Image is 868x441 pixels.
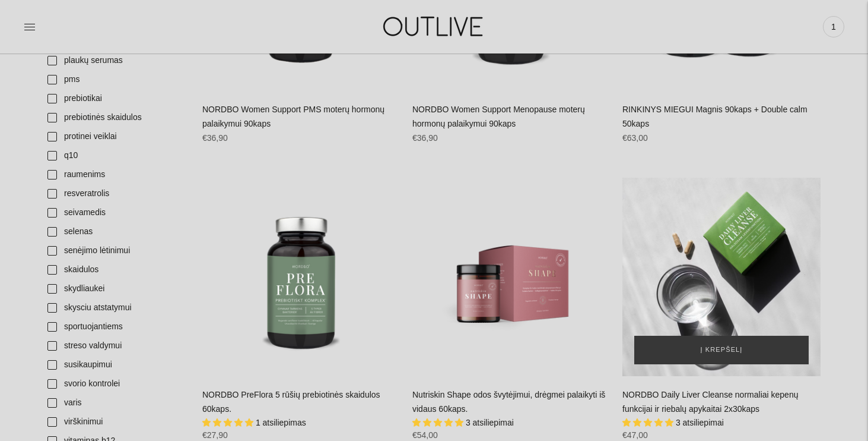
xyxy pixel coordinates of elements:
span: 1 [825,18,842,35]
span: €47,00 [622,430,648,440]
a: NORDBO Daily Liver Cleanse normaliai kepenų funkcijai ir riebalų apykaitai 2x30kaps [622,178,821,376]
a: NORDBO Daily Liver Cleanse normaliai kepenų funkcijai ir riebalų apykaitai 2x30kaps [622,390,798,414]
span: €27,90 [202,430,228,440]
a: sportuojantiems [40,317,190,336]
a: prebiotinės skaidulos [40,108,190,127]
a: seivamedis [40,203,190,222]
a: NORDBO Women Support Menopause moterų hormonų palaikymui 90kaps [412,105,585,128]
span: €36,90 [202,133,228,143]
a: senėjimo lėtinimui [40,241,190,260]
a: pms [40,70,190,89]
span: 5.00 stars [202,418,256,427]
a: varis [40,393,190,412]
span: €54,00 [412,430,438,440]
span: €36,90 [412,133,438,143]
button: Į krepšelį [634,336,809,364]
span: Į krepšelį [701,344,743,356]
a: NORDBO Women Support PMS moterų hormonų palaikymui 90kaps [202,105,384,128]
span: 3 atsiliepimai [676,418,724,427]
span: €63,00 [622,133,648,143]
a: protinei veiklai [40,127,190,146]
a: NORDBO PreFlora 5 rūšių prebiotinės skaidulos 60kaps. [202,390,380,414]
a: svorio kontrolei [40,374,190,393]
span: 3 atsiliepimai [466,418,514,427]
a: RINKINYS MIEGUI Magnis 90kaps + Double calm 50kaps [622,105,807,128]
a: streso valdymui [40,336,190,355]
a: skysciu atstatymui [40,298,190,317]
a: raumenims [40,165,190,184]
a: Nutriskin Shape odos švytėjimui, drėgmei palaikyti iš vidaus 60kaps. [412,390,605,414]
a: virškinimui [40,412,190,431]
span: 1 atsiliepimas [256,418,306,427]
a: skaidulos [40,260,190,279]
a: 1 [823,14,844,40]
a: NORDBO PreFlora 5 rūšių prebiotinės skaidulos 60kaps. [202,178,400,376]
a: Nutriskin Shape odos švytėjimui, drėgmei palaikyti iš vidaus 60kaps. [412,178,611,376]
a: susikaupimui [40,355,190,374]
span: 5.00 stars [412,418,466,427]
a: skydliaukei [40,279,190,298]
span: 5.00 stars [622,418,676,427]
img: OUTLIVE [360,6,508,47]
a: plaukų serumas [40,51,190,70]
a: selenas [40,222,190,241]
a: prebiotikai [40,89,190,108]
a: q10 [40,146,190,165]
a: resveratrolis [40,184,190,203]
